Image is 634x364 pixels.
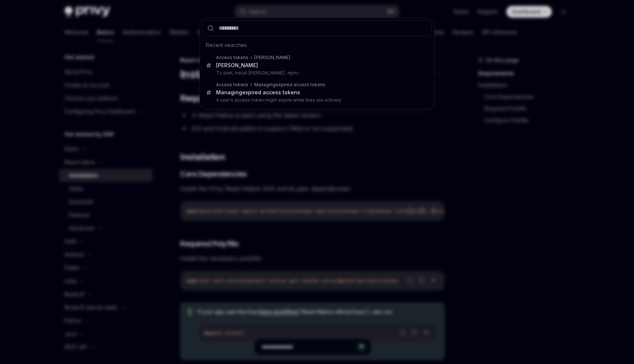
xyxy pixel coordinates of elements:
[242,89,248,95] b: ex
[254,55,290,60] b: [PERSON_NAME]
[276,82,281,87] b: ex
[206,41,247,49] span: Recent searches
[216,97,416,103] p: A user's access token might expire while they are actively
[216,70,416,76] p: To start, install [PERSON_NAME] : npm i
[254,82,325,88] div: Managing pired access tokens
[216,89,300,96] div: Managing pired access tokens
[216,62,258,68] b: [PERSON_NAME]
[216,82,248,88] div: Access tokens
[216,55,248,61] div: Access tokens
